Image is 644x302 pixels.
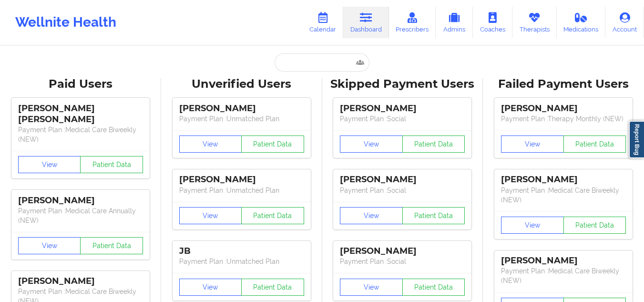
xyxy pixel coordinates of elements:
button: View [179,135,242,153]
p: Payment Plan : Unmatched Plan [179,186,304,195]
div: Unverified Users [168,77,316,92]
div: [PERSON_NAME] [340,246,465,257]
div: Skipped Payment Users [329,77,477,92]
button: Patient Data [80,237,143,254]
div: [PERSON_NAME] [179,174,304,185]
button: Patient Data [563,217,626,234]
button: Patient Data [563,135,626,153]
p: Payment Plan : Therapy Monthly (NEW) [501,114,626,124]
button: Patient Data [402,207,465,224]
button: Patient Data [80,156,143,173]
div: [PERSON_NAME] [18,195,143,206]
button: View [340,279,403,296]
a: Admins [436,7,473,38]
a: Prescribers [389,7,436,38]
button: View [18,156,81,173]
a: Coaches [473,7,512,38]
button: View [340,207,403,224]
a: Calendar [302,7,343,38]
div: Failed Payment Users [490,77,637,92]
div: [PERSON_NAME] [340,174,465,185]
p: Payment Plan : Social [340,186,465,195]
button: Patient Data [241,207,304,224]
a: Report Bug [629,121,644,158]
div: [PERSON_NAME] [501,103,626,114]
p: Payment Plan : Medical Care Biweekly (NEW) [18,125,143,144]
p: Payment Plan : Unmatched Plan [179,257,304,266]
p: Payment Plan : Social [340,114,465,124]
div: [PERSON_NAME] [PERSON_NAME] [18,103,143,125]
a: Therapists [512,7,557,38]
button: View [179,207,242,224]
button: Patient Data [241,279,304,296]
button: Patient Data [402,279,465,296]
a: Medications [557,7,606,38]
p: Payment Plan : Medical Care Biweekly (NEW) [501,266,626,285]
div: [PERSON_NAME] [18,276,143,287]
div: [PERSON_NAME] [501,255,626,266]
div: [PERSON_NAME] [340,103,465,114]
p: Payment Plan : Social [340,257,465,266]
button: View [179,279,242,296]
div: [PERSON_NAME] [179,103,304,114]
button: View [501,135,564,153]
button: Patient Data [241,135,304,153]
p: Payment Plan : Medical Care Biweekly (NEW) [501,186,626,205]
a: Dashboard [343,7,389,38]
p: Payment Plan : Medical Care Annually (NEW) [18,206,143,225]
button: Patient Data [402,135,465,153]
button: View [501,217,564,234]
button: View [340,135,403,153]
div: [PERSON_NAME] [501,174,626,185]
div: Paid Users [7,77,154,92]
a: Account [605,7,644,38]
div: JB [179,246,304,257]
button: View [18,237,81,254]
p: Payment Plan : Unmatched Plan [179,114,304,124]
